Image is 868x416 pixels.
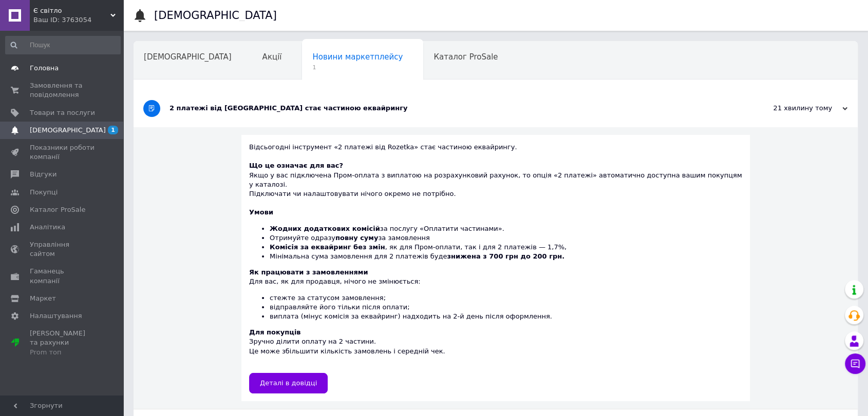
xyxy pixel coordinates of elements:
li: відправляйте його тільки після оплати; [270,303,742,312]
span: Налаштування [30,311,82,321]
span: 1 [312,64,403,71]
span: [DEMOGRAPHIC_DATA] [30,126,106,135]
span: Головна [30,64,59,73]
div: Зручно ділити оплату на 2 частини. Це може збільшити кількість замовлень і середній чек. [249,328,742,365]
span: Деталі в довідці [260,379,317,387]
b: Як працювати з замовленнями [249,268,368,276]
div: Prom топ [30,348,95,357]
div: Для вас, як для продавця, нічого не змінюється: [249,268,742,321]
span: Каталог ProSale [433,52,498,62]
div: 2 платежі від [GEOGRAPHIC_DATA] стає частиною еквайрингу [169,104,745,113]
li: Отримуйте одразу за замовлення [270,233,742,243]
span: Є світло [33,6,110,15]
span: Показники роботи компанії [30,143,95,162]
span: Маркет [30,294,56,303]
div: Відсьогодні інструмент «2 платежі від Rozetka» стає частиною еквайрингу. [249,143,742,161]
span: [DEMOGRAPHIC_DATA] [144,52,232,62]
span: Акції [262,52,282,62]
b: Для покупців [249,328,300,336]
button: Чат з покупцем [845,353,865,374]
span: Аналітика [30,223,65,232]
span: Новини маркетплейсу [312,52,403,62]
span: [PERSON_NAME] та рахунки [30,329,95,357]
input: Пошук [5,36,121,54]
b: повну суму [335,234,378,242]
li: стежте за статусом замовлення; [270,293,742,303]
span: 1 [108,126,118,134]
div: 21 хвилину тому [745,104,847,113]
span: Товари та послуги [30,108,95,117]
span: Каталог ProSale [30,205,85,214]
b: знижена з 700 грн до 200 грн. [447,252,564,260]
span: Покупці [30,188,58,197]
b: Умови [249,208,273,216]
b: Жодних додаткових комісій [270,225,380,232]
b: Комісія за еквайринг без змін [270,243,385,251]
li: за послугу «Оплатити частинами». [270,224,742,233]
li: виплата (мінус комісія за еквайринг) надходить на 2-й день після оформлення. [270,312,742,321]
h1: [DEMOGRAPHIC_DATA] [154,9,277,22]
li: , як для Пром-оплати, так і для 2 платежів — 1,7%, [270,243,742,252]
span: Управління сайтом [30,240,95,259]
li: Мінімальна сума замовлення для 2 платежів буде [270,252,742,261]
div: Ваш ID: 3763054 [33,15,123,25]
span: Замовлення та повідомлення [30,81,95,100]
a: Деталі в довідці [249,373,328,393]
span: Відгуки [30,170,56,179]
b: Що це означає для вас? [249,162,343,169]
div: Якщо у вас підключена Пром-оплата з виплатою на розрахунковий рахунок, то опція «2 платежі» автом... [249,161,742,199]
span: Гаманець компанії [30,267,95,285]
